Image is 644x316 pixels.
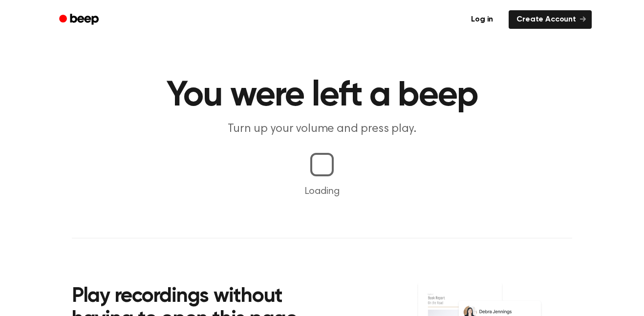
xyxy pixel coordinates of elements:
[72,78,572,113] h1: You were left a beep
[134,121,510,137] p: Turn up your volume and press play.
[12,184,632,199] p: Loading
[52,10,107,29] a: Beep
[509,10,592,29] a: Create Account
[461,8,503,31] a: Log in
